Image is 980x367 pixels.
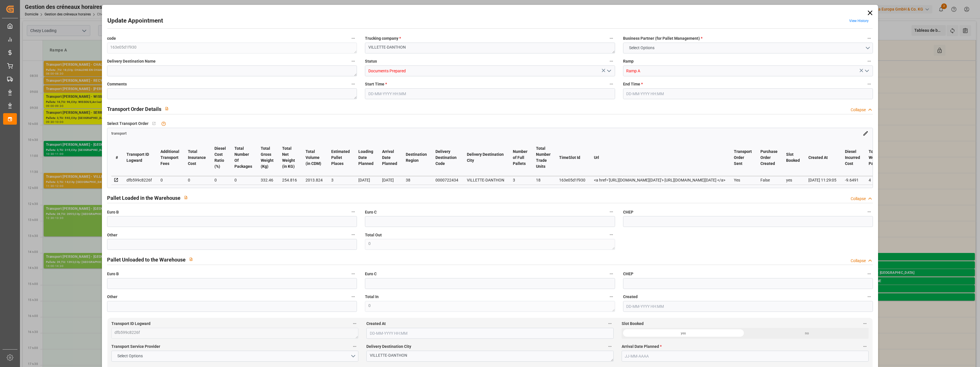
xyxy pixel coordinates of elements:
[278,139,301,176] th: Total Net Weight (in KG)
[536,177,551,183] div: 18
[107,294,117,299] font: Other
[107,256,186,264] h2: Pallet Unloaded to the Warehouse
[622,351,869,362] input: JJ-MM-AAAA
[559,177,585,183] div: 163e05d1f930
[111,351,359,362] button: Ouvrir le menu
[210,139,230,176] th: Diesel Cost Ratio (%)
[845,177,860,183] div: -9.6491
[107,194,180,202] h2: Pallet Loaded in the Warehouse
[180,192,191,203] button: View description
[107,59,156,63] font: Delivery Destination Name
[623,301,873,312] input: DD-MM-YYYY HH:MM
[350,57,357,65] button: Delivery Destination Name
[623,82,640,86] font: End Time
[188,177,206,183] div: 0
[869,177,883,183] div: 4
[350,80,357,88] button: Comments
[467,177,504,183] div: VILLETTE-DANTHON
[365,59,377,63] font: Status
[861,343,869,350] button: Arrival Date Planned *
[365,65,615,76] input: Type à rechercher/sélectionner
[401,139,431,176] th: Destination Region
[608,57,615,65] button: Status
[590,139,730,176] th: Url
[851,107,866,113] div: Collapse
[623,43,873,53] button: Ouvrir le menu
[782,139,804,176] th: Slot Booked
[111,328,359,339] textarea: dfb599c8226f
[350,35,357,42] button: code
[186,254,196,265] button: View description
[365,88,615,99] input: DD-MM-YYYY HH:MM
[107,43,357,53] textarea: 163e05d1f930
[606,320,614,327] button: Created At
[851,196,866,202] div: Collapse
[111,321,150,326] font: Transport ID Logward
[745,328,869,339] div: no
[366,328,614,339] input: DD-MM-YYYY HH:MM
[865,57,873,65] button: Ramp
[184,139,210,176] th: Total Insurance Cost
[107,16,163,25] h2: Update Appointment
[107,210,119,214] font: Euro B
[306,177,323,183] div: 2013.824
[463,139,509,176] th: Delivery Destination City
[382,177,397,183] div: [DATE]
[366,344,411,349] font: Delivery Destination City
[431,139,463,176] th: Delivery Destination Code
[841,139,864,176] th: Diesel Incurred Cost
[366,321,386,326] font: Created At
[331,177,350,183] div: 3
[623,59,634,63] font: Ramp
[594,177,725,183] div: <a href='[URL][DOMAIN_NAME][DATE]'> [URL][DOMAIN_NAME][DATE] </a>
[107,105,161,113] h2: Transport Order Details
[351,343,358,350] button: Transport Service Provider
[608,270,615,278] button: Euro C
[365,239,615,250] textarea: 0
[804,139,841,176] th: Created At
[256,139,278,176] th: Total Gross Weight (Kg)
[509,139,532,176] th: Number of Full Pallets
[107,233,117,237] font: Other
[156,139,184,176] th: Additional Transport Fees
[760,177,778,183] div: False
[623,210,633,214] font: CHEP
[622,321,644,326] font: Slot Booked
[366,351,614,362] textarea: VILLETTE-DANTHON
[864,139,888,176] th: Total Wooden Pallets
[122,139,156,176] th: Transport ID Logward
[354,139,378,176] th: Loading Date Planned
[378,139,401,176] th: Arrival Date Planned
[865,35,873,42] button: Business Partner (for Pallet Management) *
[107,36,116,41] font: code
[365,301,615,312] textarea: 0
[365,36,398,41] font: Trucking company
[350,270,357,278] button: Euro B
[604,67,613,75] button: Ouvrir le menu
[861,320,869,327] button: Slot Booked
[351,320,358,327] button: Transport ID Logward
[350,293,357,300] button: Other
[608,293,615,300] button: Total In
[161,103,172,114] button: View description
[513,177,527,183] div: 3
[865,80,873,88] button: End Time *
[214,177,226,183] div: 0
[849,19,869,23] a: View History
[608,35,615,42] button: Trucking company *
[126,177,152,183] div: dfb599c8226f
[350,231,357,238] button: Other
[608,231,615,238] button: Total Out
[623,65,873,76] input: Type à rechercher/sélectionner
[435,177,458,183] div: 0000722434
[756,139,782,176] th: Purchase Order Created
[111,131,126,135] span: transport
[862,67,871,75] button: Ouvrir le menu
[626,45,657,51] span: Select Options
[808,177,836,183] div: [DATE] 11:29:05
[358,177,373,183] div: [DATE]
[365,233,382,237] font: Total Out
[608,80,615,88] button: Start Time *
[107,121,148,127] span: Select Transport Order
[734,177,752,183] div: Yes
